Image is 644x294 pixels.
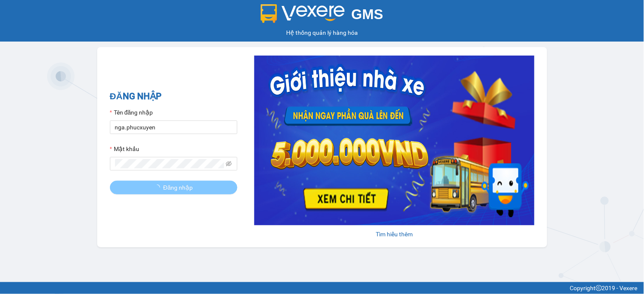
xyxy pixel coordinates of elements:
[154,185,163,190] span: loading
[352,6,383,22] span: GMS
[163,183,193,192] span: Đăng nhập
[254,56,534,225] img: banner-0
[6,283,638,293] div: Copyright 2019 - Vexere
[110,181,237,194] button: Đăng nhập
[110,90,237,104] h2: ĐĂNG NHẬP
[261,13,383,20] a: GMS
[110,144,139,154] label: Mật khẩu
[261,4,345,23] img: logo 2
[254,230,534,239] div: Tìm hiểu thêm
[110,108,153,117] label: Tên đăng nhập
[2,28,642,37] div: Hệ thống quản lý hàng hóa
[596,285,602,291] span: copyright
[226,161,232,167] span: eye-invisible
[110,120,237,134] input: Tên đăng nhập
[115,159,225,168] input: Mật khẩu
